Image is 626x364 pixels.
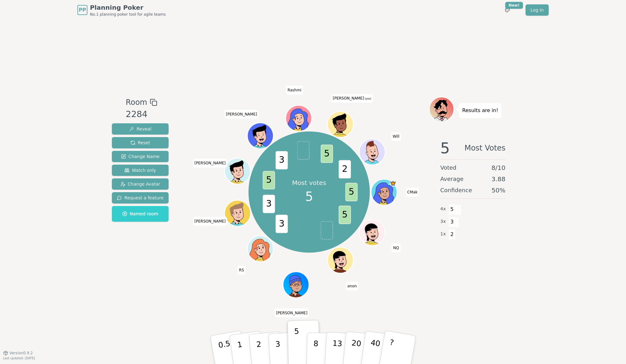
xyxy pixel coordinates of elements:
span: 8 / 10 [491,163,505,172]
span: No.1 planning poker tool for agile teams [90,12,166,17]
span: 3 [263,195,275,213]
button: Click to change your avatar [328,112,352,136]
span: Room [126,97,147,108]
span: 3 [275,151,288,169]
span: 5 [305,187,313,206]
span: PP [79,6,86,14]
span: Watch only [124,167,156,173]
span: Click to change your name [193,159,227,167]
button: Change Avatar [112,178,169,190]
span: 5 [338,206,351,224]
button: Reveal [112,123,169,135]
p: 5 [294,327,300,361]
span: Planning Poker [90,3,166,12]
span: Click to change your name [392,244,400,252]
span: Click to change your name [346,281,358,290]
a: PPPlanning PokerNo.1 planning poker tool for agile teams [77,3,166,17]
span: 2 [338,160,351,179]
span: Last updated: [DATE] [3,356,35,360]
span: Reveal [129,126,151,132]
span: Click to change your name [193,217,227,225]
span: Request a feature [117,195,164,201]
span: Click to change your name [237,266,246,274]
span: 50 % [492,186,505,195]
span: 5 [321,145,333,163]
button: Version0.9.2 [3,351,33,356]
button: Change Name [112,151,169,162]
span: Click to change your name [274,308,309,317]
button: Request a feature [112,192,169,203]
span: Version 0.9.2 [9,351,33,356]
span: Click to change your name [406,188,419,197]
span: CMak is the host [389,180,396,187]
span: Confidence [440,186,472,195]
span: Change Name [121,153,159,160]
span: Click to change your name [391,132,401,141]
button: Reset [112,137,169,148]
button: New! [502,4,513,16]
span: Click to change your name [331,94,373,103]
button: Named room [112,206,169,222]
div: New! [505,2,523,9]
span: 1 x [440,231,446,238]
a: Log in [525,4,549,16]
span: Voted [440,163,456,172]
p: Results are in! [462,106,498,115]
p: Most votes [292,178,326,187]
button: Watch only [112,165,169,176]
span: 3.88 [491,175,505,183]
span: 2 [448,229,456,240]
span: 4 x [440,206,446,213]
span: 5 [440,141,450,156]
div: 2284 [126,108,157,121]
span: 5 [345,183,357,201]
span: Change Avatar [120,181,160,187]
span: Reset [130,140,150,146]
span: 3 [448,217,456,227]
span: Named room [122,211,158,217]
span: 3 [275,215,288,233]
span: Most Votes [464,141,505,156]
span: 5 [263,171,275,189]
span: (you) [364,97,371,100]
span: Click to change your name [286,85,303,94]
span: Average [440,175,463,183]
span: Click to change your name [224,110,259,118]
span: 5 [448,204,456,215]
span: 3 x [440,218,446,225]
